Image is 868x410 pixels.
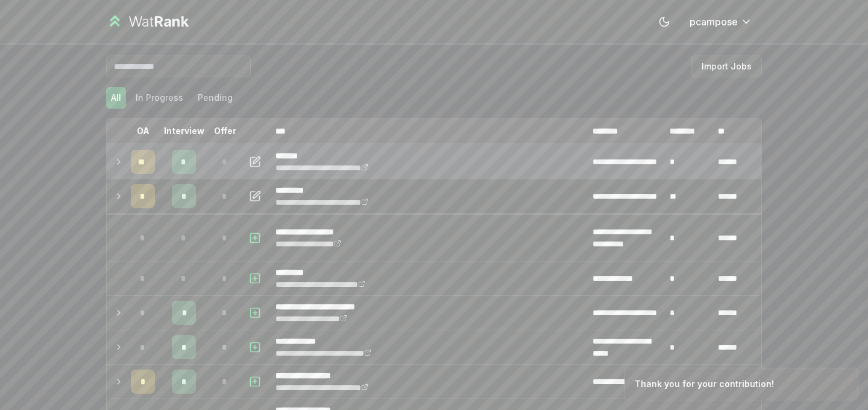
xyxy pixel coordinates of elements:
button: In Progress [131,87,188,109]
button: pcampose [680,11,762,33]
button: Import Jobs [691,56,762,77]
button: All [106,87,126,109]
p: OA [137,125,149,137]
a: WatRank [106,12,189,31]
p: Interview [164,125,204,137]
span: pcampose [690,14,738,29]
div: Thank you for your contribution! [635,378,774,390]
div: Wat [128,12,189,31]
p: Offer [214,125,236,137]
button: Pending [193,87,237,109]
span: Rank [154,13,189,30]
